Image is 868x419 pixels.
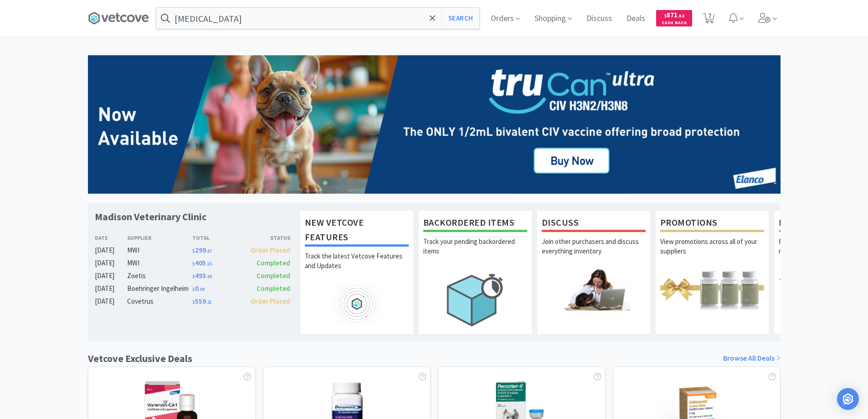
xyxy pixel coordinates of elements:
[542,215,646,232] h1: Discuss
[257,271,290,280] span: Completed
[305,251,409,283] p: Track the latest Vetcove Features and Updates
[251,246,290,254] span: Order Placed
[127,233,192,242] div: Supplier
[305,215,409,247] h1: New Vetcove Features
[623,15,649,23] a: Deals
[257,259,290,267] span: Completed
[127,296,192,307] div: Covetrus
[192,271,212,280] span: 493
[156,8,479,29] input: Search by item, sku, manufacturer, ingredient, size...
[95,296,291,307] a: [DATE]Covetrus$559.31Order Placed
[660,215,764,232] h1: Promotions
[583,15,616,23] a: Discuss
[423,237,527,269] p: Track your pending backordered items
[699,16,718,24] a: 7
[423,269,527,331] img: hero_backorders.png
[95,283,291,294] a: [DATE]Boehringer Ingelheim$0.00Completed
[127,283,192,294] div: Boehringer Ingelheim
[418,210,532,334] a: Backordered ItemsTrack your pending backordered items
[192,248,195,254] span: $
[206,261,212,267] span: . 15
[206,274,212,279] span: . 00
[192,299,195,305] span: $
[192,274,195,279] span: $
[95,270,291,281] a: [DATE]Zoetis$493.00Completed
[257,284,290,293] span: Completed
[95,245,291,256] a: [DATE]MWI$299.67Order Placed
[206,248,212,254] span: . 67
[192,246,212,254] span: 299
[442,8,479,29] button: Search
[88,351,192,367] h1: Vetcove Exclusive Deals
[88,55,781,194] img: 70ef68cc05284f7981273fc53a7214b3.png
[241,233,291,242] div: Status
[95,283,128,294] div: [DATE]
[192,259,212,267] span: 405
[305,283,409,325] img: hero_feature_roadmap.png
[95,296,128,307] div: [DATE]
[542,237,646,269] p: Join other purchasers and discuss everything inventory
[192,284,205,293] span: 0
[655,210,769,334] a: PromotionsView promotions across all of your suppliers
[127,245,192,256] div: MWI
[95,258,291,269] a: [DATE]MWI$405.15Completed
[95,233,128,242] div: Date
[95,210,206,223] h1: Madison Veterinary Clinic
[837,388,859,410] div: Open Intercom Messenger
[678,13,684,19] span: . 52
[664,13,667,19] span: $
[300,210,414,334] a: New Vetcove FeaturesTrack the latest Vetcove Features and Updates
[662,21,687,26] span: Cash Back
[723,352,781,364] a: Browse All Deals
[664,10,684,19] span: 871
[192,261,195,267] span: $
[206,299,212,305] span: . 31
[95,270,128,281] div: [DATE]
[95,245,128,256] div: [DATE]
[127,258,192,269] div: MWI
[542,269,646,310] img: hero_discuss.png
[656,6,692,31] a: $871.52Cash Back
[199,286,205,292] span: . 00
[423,215,527,232] h1: Backordered Items
[127,270,192,281] div: Zoetis
[660,269,764,310] img: hero_promotions.png
[192,297,212,305] span: 559
[251,297,290,305] span: Order Placed
[95,258,128,269] div: [DATE]
[192,286,195,292] span: $
[660,237,764,269] p: View promotions across all of your suppliers
[537,210,651,334] a: DiscussJoin other purchasers and discuss everything inventory
[192,233,241,242] div: Total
